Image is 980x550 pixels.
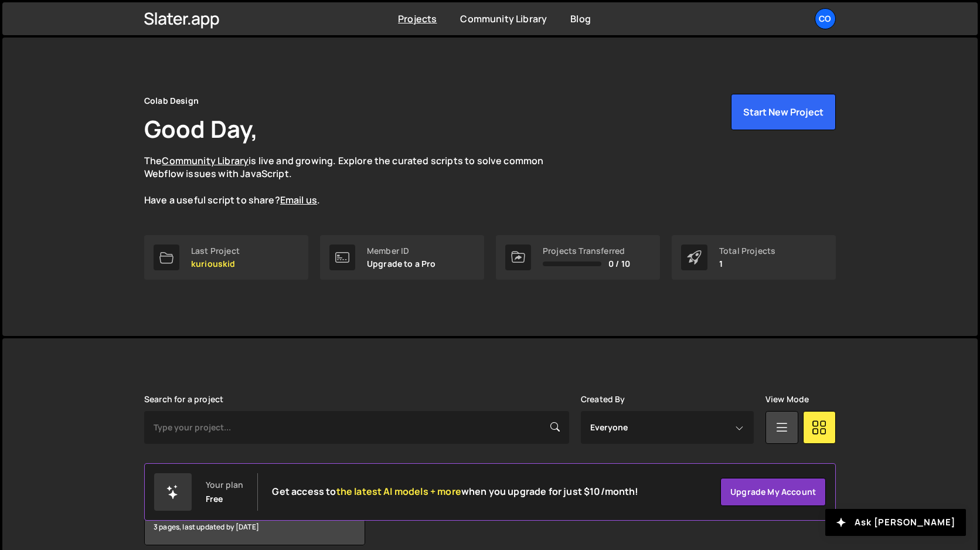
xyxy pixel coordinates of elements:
a: Upgrade my account [720,478,826,506]
div: Your plan [206,480,243,490]
div: Total Projects [719,246,775,256]
span: 0 / 10 [608,259,630,269]
a: Email us [280,193,317,206]
div: Colab Design [144,94,199,108]
h2: Get access to when you upgrade for just $10/month! [272,486,638,497]
label: Created By [581,395,625,404]
button: Start New Project [731,94,836,130]
a: Community Library [162,154,249,167]
a: Projects [398,12,437,25]
div: 3 pages, last updated by [DATE] [145,510,365,545]
h1: Good Day, [144,113,258,145]
button: Ask [PERSON_NAME] [825,509,966,536]
p: The is live and growing. Explore the curated scripts to solve common Webflow issues with JavaScri... [144,154,566,207]
span: the latest AI models + more [336,485,461,498]
input: Type your project... [144,411,569,444]
div: Projects Transferred [543,246,630,256]
p: 1 [719,259,775,269]
a: Last Project kuriouskid [144,235,308,280]
div: Free [206,494,223,504]
label: Search for a project [144,395,223,404]
label: View Mode [765,395,809,404]
a: Co [815,8,836,29]
p: kuriouskid [191,259,240,269]
a: Blog [570,12,591,25]
div: Last Project [191,246,240,256]
div: Member ID [367,246,436,256]
a: Community Library [460,12,547,25]
p: Upgrade to a Pro [367,259,436,269]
